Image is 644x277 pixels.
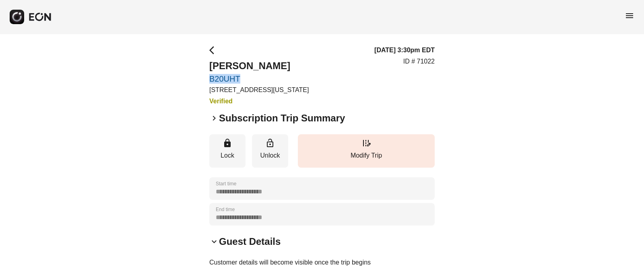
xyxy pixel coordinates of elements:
h3: Verified [209,96,309,106]
h2: Subscription Trip Summary [219,112,345,125]
p: Unlock [256,151,284,160]
h2: [PERSON_NAME] [209,60,309,72]
button: Lock [209,134,246,168]
span: lock_open [265,138,275,148]
span: keyboard_arrow_down [209,237,219,246]
span: arrow_back_ios [209,45,219,55]
h2: Guest Details [219,235,281,248]
p: Lock [213,151,242,160]
button: Unlock [252,134,288,168]
span: lock [223,138,232,148]
h3: [DATE] 3:30pm EDT [374,45,435,55]
p: [STREET_ADDRESS][US_STATE] [209,85,309,95]
p: Modify Trip [302,151,431,160]
a: B20UHT [209,74,309,84]
p: ID # 71022 [403,57,435,66]
span: edit_road [361,138,371,148]
span: keyboard_arrow_right [209,113,219,123]
button: Modify Trip [298,134,435,168]
span: menu [625,11,634,21]
p: Customer details will become visible once the trip begins [209,258,435,267]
